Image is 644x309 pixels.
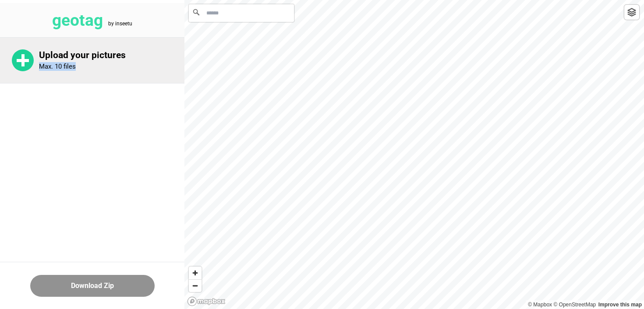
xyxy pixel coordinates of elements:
button: Zoom in [189,267,202,279]
button: Download Zip [30,275,155,297]
tspan: geotag [52,11,103,30]
a: Map feedback [598,302,642,308]
img: toggleLayer [627,8,636,17]
a: Mapbox logo [187,296,226,306]
tspan: by inseetu [108,21,132,27]
button: Zoom out [189,279,202,292]
p: Max. 10 files [39,62,76,70]
a: Mapbox [528,302,552,308]
a: OpenStreetMap [553,302,596,308]
p: Upload your pictures [39,50,184,61]
span: Zoom out [189,280,202,292]
input: Search [189,4,294,22]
